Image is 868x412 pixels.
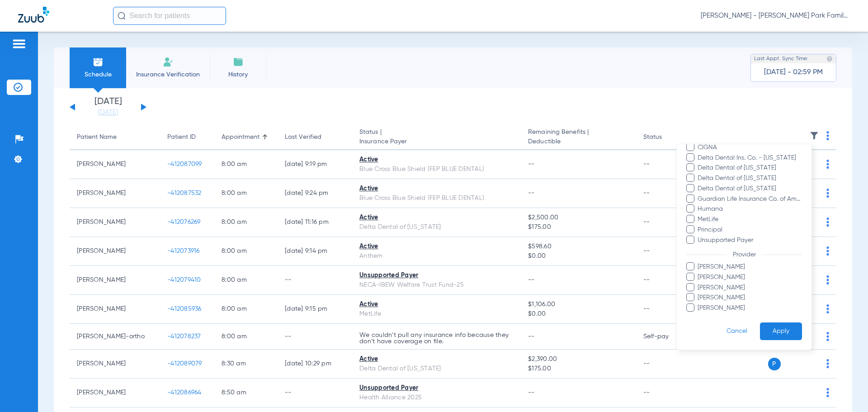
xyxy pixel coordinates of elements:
span: CIGNA [697,143,802,152]
span: Provider [727,251,761,258]
span: Delta Dental of [US_STATE] [697,163,802,173]
span: Unsupported Payer [697,236,802,245]
button: Apply [760,322,802,340]
span: [PERSON_NAME] [697,283,802,293]
span: [PERSON_NAME] [697,293,802,303]
span: MetLife [697,215,802,224]
button: Cancel [714,322,760,340]
span: Delta Dental of [US_STATE] [697,174,802,183]
span: Humana [697,204,802,214]
span: Guardian Life Insurance Co. of America [697,194,802,204]
span: Delta Dental of [US_STATE] [697,184,802,194]
span: [PERSON_NAME] [697,273,802,282]
span: Delta Dental Ins. Co. - [US_STATE] [697,153,802,163]
span: [PERSON_NAME] [697,262,802,272]
span: Principal [697,225,802,235]
span: [PERSON_NAME] [697,303,802,313]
